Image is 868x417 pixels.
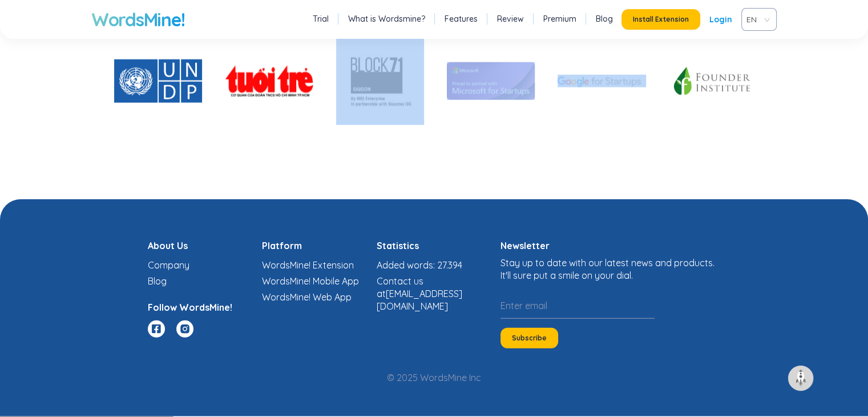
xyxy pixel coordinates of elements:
img: website_grey.svg [18,30,27,39]
input: Enter email [500,293,655,319]
div: Keywords by Traffic [126,73,192,81]
img: to top [792,369,810,387]
span: VIE [746,11,767,28]
img: tab_domain_overview_orange.svg [31,72,40,81]
h4: Follow WordsMine! [148,301,263,314]
a: WordsMine! Web App [262,291,352,303]
img: Google [558,77,645,87]
a: Review [497,13,524,25]
img: logo_orange.svg [18,18,27,27]
div: v 4.0.25 [32,18,56,27]
img: TuoiTre [225,65,313,97]
img: tab_keywords_by_traffic_grey.svg [114,72,123,81]
h4: Platform [262,239,377,252]
a: Premium [543,13,576,25]
a: Login [709,9,732,30]
button: Install Extension [621,9,700,30]
img: Block71 [336,37,424,125]
img: Microsoft [447,62,535,100]
a: Blog [148,275,167,287]
span: Subscribe [512,334,547,343]
img: UNDP [114,59,202,103]
h4: Newsletter [500,239,721,252]
div: Domain Overview [43,73,102,81]
a: Contact us at[EMAIL_ADDRESS][DOMAIN_NAME] [377,275,462,312]
div: Domain: [DOMAIN_NAME] [30,30,126,39]
img: Founder Institute [669,63,757,99]
button: Subscribe [500,328,558,348]
div: Stay up to date with our latest news and products. It'll sure put a smile on your dial. [500,256,721,282]
div: © 2025 WordsMine Inc [91,371,777,384]
a: WordsMine! Mobile App [262,275,359,287]
a: Trial [313,13,329,25]
a: Blog [596,13,613,25]
a: Features [445,13,478,25]
a: Added words: 27.394 [377,259,462,271]
h4: Statistics [377,239,491,252]
a: WordsMine! Extension [262,259,354,271]
a: What is Wordsmine? [348,13,425,25]
h4: About Us [148,239,263,252]
a: WordsMine! [91,8,184,31]
span: Install Extension [633,15,689,24]
a: Company [148,259,189,271]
